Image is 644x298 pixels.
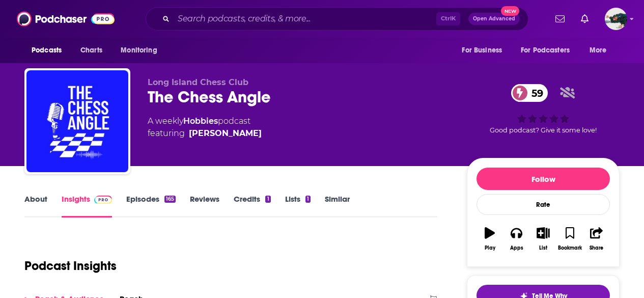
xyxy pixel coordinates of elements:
[514,41,584,60] button: open menu
[146,7,528,31] div: Search podcasts, credits, & more...
[577,10,593,28] a: Show notifications dropdown
[490,126,597,134] span: Good podcast? Give it some love!
[94,196,112,204] img: Podchaser Pro
[189,127,262,140] a: Neal Bellon
[80,43,102,58] span: Charts
[462,43,502,58] span: For Business
[148,77,248,87] span: Long Island Chess Club
[582,41,620,60] button: open menu
[190,194,219,218] a: Reviews
[121,43,157,58] span: Monitoring
[583,221,610,257] button: Share
[436,12,460,25] span: Ctrl K
[24,194,47,218] a: About
[148,115,262,140] div: A weekly podcast
[477,194,610,215] div: Rate
[26,70,128,172] img: The Chess Angle
[325,194,350,218] a: Similar
[467,77,620,141] div: 59Good podcast? Give it some love!
[265,196,270,203] div: 1
[17,9,115,29] img: Podchaser - Follow, Share and Rate Podcasts
[485,245,495,251] div: Play
[501,6,519,16] span: New
[510,245,523,251] div: Apps
[32,43,62,58] span: Podcasts
[305,196,311,203] div: 1
[24,41,75,60] button: open menu
[511,84,548,102] a: 59
[477,168,610,190] button: Follow
[126,194,176,218] a: Episodes165
[74,41,108,60] a: Charts
[183,116,218,126] a: Hobbies
[473,16,515,21] span: Open Advanced
[234,194,270,218] a: Credits1
[114,41,170,60] button: open menu
[556,221,583,257] button: Bookmark
[521,43,570,58] span: For Podcasters
[468,13,520,25] button: Open AdvancedNew
[558,245,582,251] div: Bookmark
[148,127,262,140] span: featuring
[605,8,627,30] img: User Profile
[521,84,548,102] span: 59
[590,43,607,58] span: More
[24,258,117,274] h1: Podcast Insights
[174,11,436,27] input: Search podcasts, credits, & more...
[605,8,627,30] button: Show profile menu
[530,221,556,257] button: List
[62,194,112,218] a: InsightsPodchaser Pro
[539,245,547,251] div: List
[164,196,176,203] div: 165
[551,10,569,28] a: Show notifications dropdown
[590,245,603,251] div: Share
[285,194,311,218] a: Lists1
[503,221,529,257] button: Apps
[455,41,515,60] button: open menu
[605,8,627,30] span: Logged in as fsg.publicity
[477,221,503,257] button: Play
